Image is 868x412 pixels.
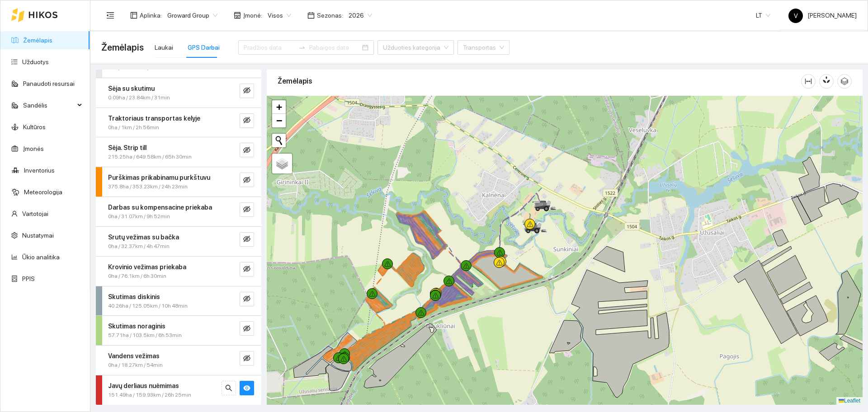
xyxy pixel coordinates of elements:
[108,361,163,370] span: 0ha / 18.27km / 54min
[272,154,292,173] a: Layers
[108,293,160,300] strong: Skutimas diskinis
[240,202,254,217] button: eye-invisible
[788,12,857,19] span: [PERSON_NAME]
[22,253,60,261] a: Ūkio analitika
[23,123,46,131] a: Kultūros
[108,391,191,399] span: 151.49ha / 159.93km / 26h 25min
[108,204,212,211] strong: Darbas su kompensacine priekaba
[240,351,254,365] button: eye-invisible
[108,85,155,92] strong: Sėja su skutimu
[307,12,315,19] span: calendar
[108,115,200,122] strong: Traktoriaus transportas kelyje
[243,117,250,125] span: eye-invisible
[272,100,286,114] a: Zoom in
[108,331,182,340] span: 57.71ha / 103.5km / 6h 53min
[24,188,62,196] a: Meteorologija
[23,80,75,87] a: Panaudoti resursai
[222,381,236,395] button: search
[240,113,254,128] button: eye-invisible
[278,68,801,94] div: Žemėlapis
[22,210,48,217] a: Vartotojai
[108,323,165,330] strong: Skutimas noraginis
[108,302,188,310] span: 40.26ha / 125.05km / 10h 48min
[96,375,261,405] div: Javų derliaus nuėmimas151.49ha / 159.93km / 26h 25minsearcheye
[349,9,372,22] span: 2026
[96,197,261,226] div: Darbas su kompensacine priekaba0ha / 31.07km / 9h 52mineye-invisible
[101,40,144,55] span: Žemėlapis
[802,78,815,85] span: column-width
[101,6,119,24] button: menu-fold
[794,9,798,23] span: V
[272,134,286,147] button: Initiate a new search
[23,37,52,44] a: Žemėlapis
[108,272,166,281] span: 0ha / 76.1km / 6h 30min
[240,173,254,187] button: eye-invisible
[96,137,261,167] div: Sėja. Strip till215.25ha / 649.58km / 65h 30mineye-invisible
[140,10,162,20] span: Aplinka :
[243,384,250,393] span: eye
[268,9,291,22] span: Visos
[106,11,114,19] span: menu-fold
[240,232,254,247] button: eye-invisible
[188,42,220,52] div: GPS Darbai
[22,232,54,239] a: Nustatymai
[243,265,250,274] span: eye-invisible
[130,12,137,19] span: layout
[108,153,192,161] span: 215.25ha / 649.58km / 65h 30min
[272,114,286,127] a: Zoom out
[240,321,254,336] button: eye-invisible
[108,174,210,181] strong: Purškimas prikabinamu purkštuvu
[298,44,306,51] span: to
[108,382,179,389] strong: Javų derliaus nuėmimas
[108,212,170,221] span: 0ha / 31.07km / 9h 52min
[243,235,250,244] span: eye-invisible
[243,206,250,214] span: eye-invisible
[22,58,49,66] a: Užduotys
[839,398,860,404] a: Leaflet
[243,176,250,185] span: eye-invisible
[240,292,254,306] button: eye-invisible
[240,143,254,157] button: eye-invisible
[298,44,306,51] span: swap-right
[96,257,261,286] div: Krovinio vežimas priekaba0ha / 76.1km / 6h 30mineye-invisible
[243,355,250,363] span: eye-invisible
[108,183,188,191] span: 375.8ha / 353.23km / 24h 23min
[108,234,179,241] strong: Srutų vežimas su bačka
[240,381,254,395] button: eye
[96,346,261,375] div: Vandens vežimas0ha / 18.27km / 54mineye-invisible
[244,42,295,52] input: Pradžios data
[108,352,160,360] strong: Vandens vežimas
[23,96,75,114] span: Sandėlis
[96,316,261,345] div: Skutimas noraginis57.71ha / 103.5km / 6h 53mineye-invisible
[23,145,44,152] a: Įmonės
[155,42,173,52] div: Laukai
[225,384,232,393] span: search
[96,286,261,316] div: Skutimas diskinis40.26ha / 125.05km / 10h 48mineye-invisible
[801,74,816,89] button: column-width
[24,167,55,174] a: Inventorius
[167,9,217,22] span: Groward Group
[96,108,261,137] div: Traktoriaus transportas kelyje0ha / 1km / 2h 56mineye-invisible
[243,325,250,333] span: eye-invisible
[108,94,170,102] span: 0.09ha / 23.84km / 31min
[96,227,261,256] div: Srutų vežimas su bačka0ha / 32.37km / 4h 47mineye-invisible
[108,242,170,251] span: 0ha / 32.37km / 4h 47min
[243,10,262,20] span: Įmonė :
[276,115,282,126] span: −
[96,78,261,108] div: Sėja su skutimu0.09ha / 23.84km / 31mineye-invisible
[317,10,343,20] span: Sezonas :
[243,146,250,155] span: eye-invisible
[240,262,254,276] button: eye-invisible
[309,42,360,52] input: Pabaigos data
[243,295,250,304] span: eye-invisible
[108,263,186,271] strong: Krovinio vežimas priekaba
[108,123,159,132] span: 0ha / 1km / 2h 56min
[22,275,35,282] a: PPIS
[96,167,261,197] div: Purškimas prikabinamu purkštuvu375.8ha / 353.23km / 24h 23mineye-invisible
[240,84,254,98] button: eye-invisible
[234,12,241,19] span: shop
[276,101,282,112] span: +
[243,87,250,95] span: eye-invisible
[108,144,146,151] strong: Sėja. Strip till
[756,9,770,22] span: LT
